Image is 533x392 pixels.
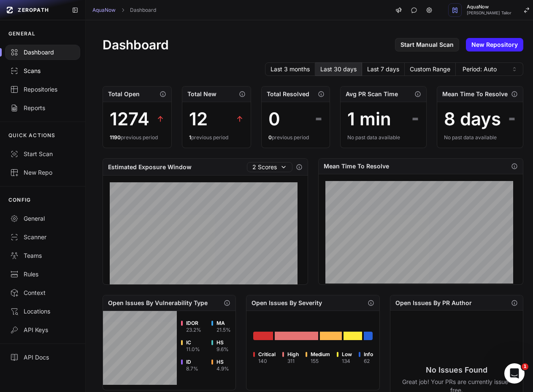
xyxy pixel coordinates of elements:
[467,11,511,15] span: [PERSON_NAME] Tailor
[10,48,75,57] div: Dashboard
[8,132,56,139] p: QUICK ACTIONS
[10,67,75,75] div: Scans
[186,339,200,346] span: IC
[18,7,49,14] span: ZEROPATH
[342,351,352,358] span: Low
[467,5,511,9] span: AquaNow
[10,251,75,260] div: Teams
[252,299,322,307] h2: Open Issues By Severity
[10,85,75,94] div: Repositories
[186,327,201,333] div: 23.2 %
[466,38,523,51] a: New Repository
[10,150,75,158] div: Start Scan
[108,299,208,307] h2: Open Issues By Vulnerability Type
[216,320,231,327] span: MA
[120,7,126,13] svg: chevron right,
[130,7,156,14] a: Dashboard
[265,62,315,76] button: Last 3 months
[268,134,323,141] div: previous period
[364,351,373,358] span: Info
[522,363,528,370] span: 1
[268,109,280,129] div: 0
[344,332,363,340] div: Go to issues list
[103,37,169,52] h1: Dashboard
[395,299,472,307] h2: Open Issues By PR Author
[397,364,516,376] h3: No Issues Found
[3,3,65,17] a: ZEROPATH
[186,320,201,327] span: IDOR
[216,346,229,353] div: 9.6 %
[216,359,229,365] span: HS
[258,351,276,358] span: Critical
[463,65,497,73] span: Period: Auto
[189,109,208,129] div: 12
[287,358,299,365] div: 311
[253,332,273,340] div: Go to issues list
[320,332,341,340] div: Go to issues list
[315,62,362,76] button: Last 30 days
[364,358,373,365] div: 62
[10,104,75,112] div: Reports
[110,109,149,129] div: 1274
[216,339,229,346] span: HS
[504,363,525,384] iframe: Intercom live chat
[10,233,75,241] div: Scanner
[10,214,75,223] div: General
[247,162,292,172] button: 2 Scores
[8,30,35,37] p: GENERAL
[186,359,198,365] span: ID
[189,134,191,141] span: 1
[110,134,121,141] span: 1190
[324,162,389,170] h2: Mean Time To Resolve
[311,351,330,358] span: Medium
[10,326,75,334] div: API Keys
[108,90,140,98] h2: Total Open
[92,7,116,14] a: AquaNow
[8,197,31,203] p: CONFIG
[187,90,216,98] h2: Total New
[110,134,165,141] div: previous period
[287,351,299,358] span: High
[108,163,192,171] h2: Estimated Exposure Window
[10,289,75,297] div: Context
[405,62,456,76] button: Custom Range
[346,90,398,98] h2: Avg PR Scan Time
[92,7,156,14] nav: breadcrumb
[267,90,309,98] h2: Total Resolved
[258,358,276,365] div: 140
[395,38,459,51] a: Start Manual Scan
[342,358,352,365] div: 134
[186,365,198,372] div: 8.7 %
[347,134,419,141] div: No past data available
[10,270,75,278] div: Rules
[275,332,318,340] div: Go to issues list
[511,66,518,73] svg: caret sort,
[442,90,508,98] h2: Mean Time To Resolve
[444,134,516,141] div: No past data available
[10,307,75,316] div: Locations
[189,134,244,141] div: previous period
[186,346,200,353] div: 11.0 %
[10,353,75,362] div: API Docs
[347,109,391,129] div: 1 min
[268,134,272,141] span: 0
[311,358,330,365] div: 155
[216,327,231,333] div: 21.5 %
[216,365,229,372] div: 4.9 %
[364,332,373,340] div: Go to issues list
[362,62,405,76] button: Last 7 days
[444,109,501,129] div: 8 days
[10,168,75,177] div: New Repo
